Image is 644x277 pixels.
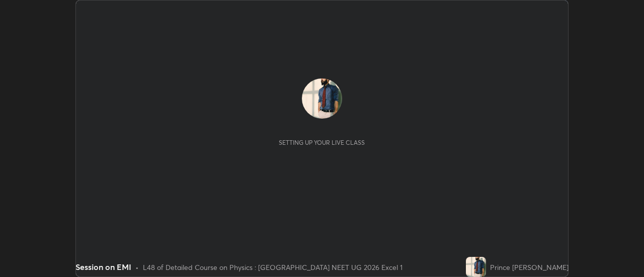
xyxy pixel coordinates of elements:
[466,257,486,277] img: 96122d21c5e7463d91715a36403f4a25.jpg
[490,262,569,272] div: Prince [PERSON_NAME]
[75,261,131,273] div: Session on EMI
[279,139,365,146] div: Setting up your live class
[302,78,342,119] img: 96122d21c5e7463d91715a36403f4a25.jpg
[135,262,139,272] div: •
[143,262,403,272] div: L48 of Detailed Course on Physics : [GEOGRAPHIC_DATA] NEET UG 2026 Excel 1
